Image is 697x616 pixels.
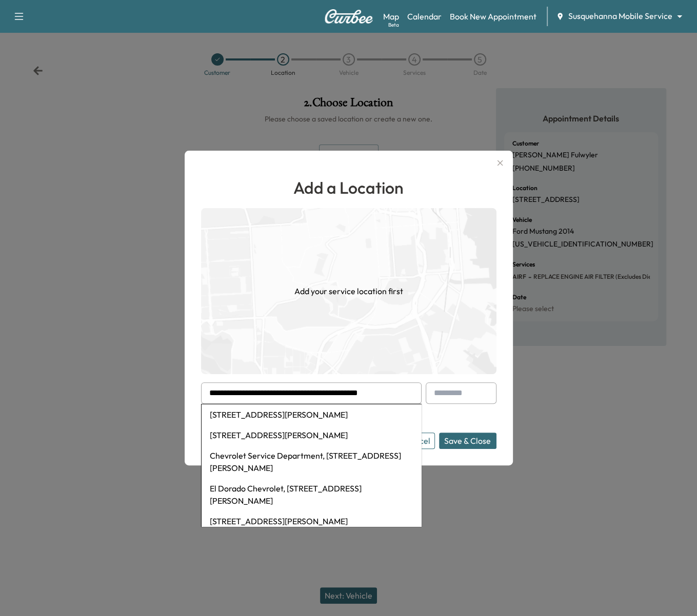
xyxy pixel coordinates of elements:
li: Chevrolet Service Department, [STREET_ADDRESS][PERSON_NAME] [202,445,421,478]
img: empty-map-CL6vilOE.png [201,208,496,374]
li: [STREET_ADDRESS][PERSON_NAME] [202,425,421,445]
button: Save & Close [439,433,496,449]
a: Calendar [407,10,442,23]
li: [STREET_ADDRESS][PERSON_NAME] [202,404,421,425]
div: Beta [388,21,399,29]
li: [STREET_ADDRESS][PERSON_NAME] [202,511,421,531]
a: Book New Appointment [450,10,536,23]
li: El Dorado Chevrolet, [STREET_ADDRESS][PERSON_NAME] [202,478,421,511]
img: Curbee Logo [324,9,373,24]
a: MapBeta [383,10,399,23]
h1: Add your service location first [294,285,403,297]
span: Susquehanna Mobile Service [568,10,672,22]
h1: Add a Location [201,175,496,200]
